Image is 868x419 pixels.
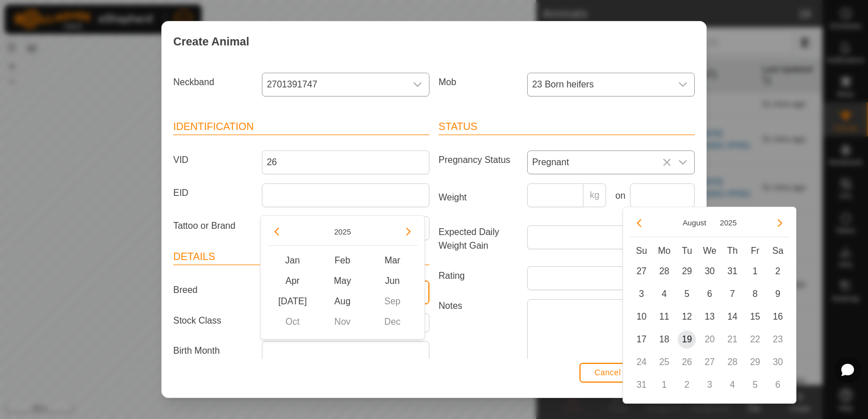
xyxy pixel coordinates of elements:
[630,305,653,328] td: 10
[721,374,744,396] td: 4
[173,249,429,265] header: Details
[698,351,721,374] td: 27
[594,368,621,377] span: Cancel
[682,246,692,255] span: Tu
[528,151,671,174] span: Pregnant
[698,283,721,305] td: 6
[675,260,698,283] td: 29
[528,73,671,96] span: 23 Born heifers
[766,328,789,351] td: 23
[703,246,716,255] span: We
[723,308,741,326] span: 14
[698,305,721,328] td: 13
[675,305,698,328] td: 12
[260,215,425,340] div: Choose Date
[658,246,670,255] span: Mo
[678,308,696,326] span: 12
[318,291,368,312] span: Aug
[653,328,675,351] td: 18
[318,271,368,291] span: May
[653,374,675,396] td: 1
[632,285,650,303] span: 3
[766,351,789,374] td: 30
[655,330,673,349] span: 18
[721,328,744,351] td: 21
[766,374,789,396] td: 6
[700,308,719,326] span: 13
[746,308,764,326] span: 15
[769,262,787,280] span: 2
[766,260,789,283] td: 2
[632,262,650,280] span: 27
[678,330,696,349] span: 19
[630,328,653,351] td: 17
[169,341,257,361] label: Birth Month
[655,308,673,326] span: 11
[653,351,675,374] td: 25
[262,73,406,96] span: 2701391747
[169,150,257,170] label: VID
[434,73,523,92] label: Mob
[636,246,648,255] span: Su
[434,299,523,363] label: Notes
[368,271,418,291] span: Jun
[678,262,696,280] span: 29
[655,262,673,280] span: 28
[173,33,249,50] span: Create Animal
[630,351,653,374] td: 24
[169,183,257,203] label: EID
[751,246,759,255] span: Fr
[579,363,636,383] button: Cancel
[268,271,318,291] span: Apr
[675,283,698,305] td: 5
[675,351,698,374] td: 26
[671,73,694,96] div: dropdown trigger
[318,250,368,271] span: Feb
[698,328,721,351] td: 20
[434,225,523,253] label: Expected Daily Weight Gain
[399,223,418,241] button: Next Year
[721,283,744,305] td: 7
[434,266,523,286] label: Rating
[169,73,257,92] label: Neckband
[773,246,784,255] span: Sa
[744,283,766,305] td: 8
[698,374,721,396] td: 3
[630,283,653,305] td: 3
[329,225,356,238] button: Choose Year
[678,285,696,303] span: 5
[268,291,318,312] span: [DATE]
[630,260,653,283] td: 27
[632,308,650,326] span: 10
[678,216,711,229] button: Choose Month
[746,262,764,280] span: 1
[700,285,719,303] span: 6
[169,216,257,236] label: Tattoo or Brand
[744,374,766,396] td: 5
[744,305,766,328] td: 15
[169,313,257,328] label: Stock Class
[721,351,744,374] td: 28
[700,262,719,280] span: 30
[611,189,625,203] label: on
[268,223,286,241] button: Previous Year
[744,328,766,351] td: 22
[368,250,418,271] span: Mar
[727,246,738,255] span: Th
[723,262,741,280] span: 31
[746,285,764,303] span: 8
[653,283,675,305] td: 4
[675,374,698,396] td: 2
[653,305,675,328] td: 11
[766,305,789,328] td: 16
[434,150,523,170] label: Pregnancy Status
[698,260,721,283] td: 30
[715,216,741,229] button: Choose Year
[169,280,257,300] label: Breed
[771,214,789,232] button: Next Month
[583,183,606,207] p-inputgroup-addon: kg
[675,328,698,351] td: 19
[623,207,796,404] div: Choose Date
[723,285,741,303] span: 7
[721,260,744,283] td: 31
